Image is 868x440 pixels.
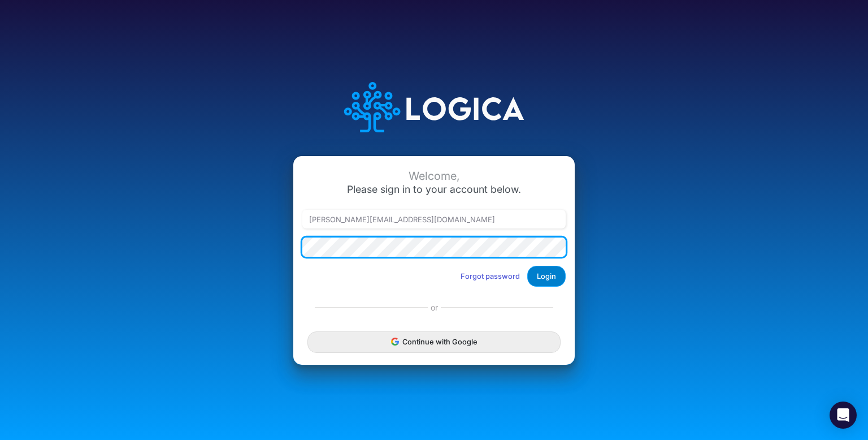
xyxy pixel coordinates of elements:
[347,183,521,195] span: Please sign in to your account below.
[302,210,566,229] input: Email
[527,266,566,287] button: Login
[302,170,566,183] div: Welcome,
[307,331,561,352] button: Continue with Google
[453,267,527,286] button: Forgot password
[830,402,857,429] div: Open Intercom Messenger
